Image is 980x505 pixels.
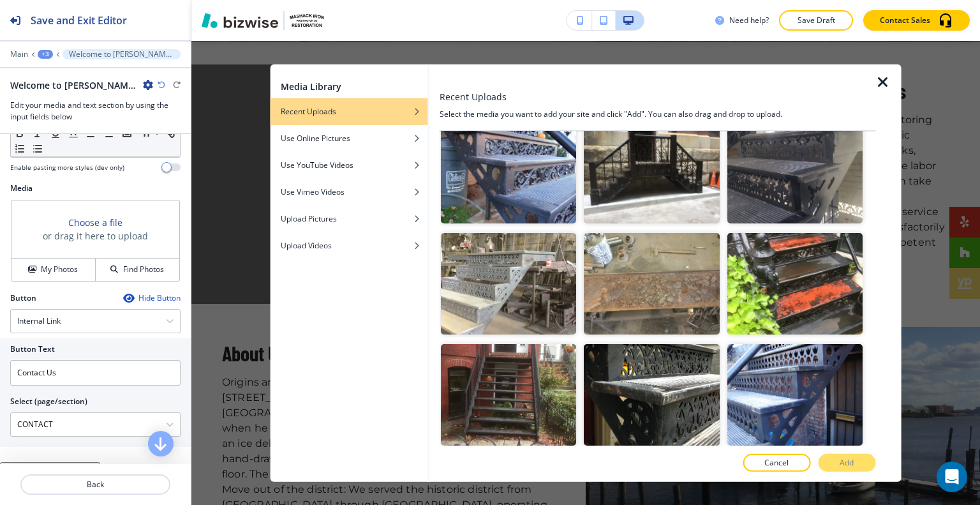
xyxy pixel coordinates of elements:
[10,100,181,123] h3: Edit your media and text section by using the input fields below
[10,163,124,172] h4: Enable pasting more styles (dev only)
[271,232,428,259] button: Upload Videos
[880,15,930,26] p: Contact Sales
[96,259,179,281] button: Find Photos
[10,396,87,407] h2: Select (page/section)
[290,14,324,26] img: Your Logo
[764,457,789,469] p: Cancel
[31,13,127,28] h2: Save and Exit Editor
[271,98,428,124] button: Recent Uploads
[10,79,138,92] h2: Welcome to [PERSON_NAME] Iron Works
[863,10,970,31] button: Contact Sales
[10,183,181,194] h2: Media
[41,264,78,275] h4: My Photos
[271,124,428,151] button: Use Online Pictures
[63,49,181,59] button: Welcome to [PERSON_NAME] Iron Works
[271,151,428,178] button: Use YouTube Videos
[20,474,170,495] button: Back
[281,105,336,117] h4: Recent Uploads
[22,479,169,490] p: Back
[69,50,174,59] p: Welcome to [PERSON_NAME] Iron Works
[11,414,166,435] input: Manual Input
[202,13,278,28] img: Bizwise Logo
[779,10,853,31] button: Save Draft
[937,462,967,492] div: Open Intercom Messenger
[10,50,28,59] button: Main
[123,264,164,275] h4: Find Photos
[440,89,507,103] h3: Recent Uploads
[123,293,181,303] button: Hide Button
[281,213,337,224] h4: Upload Pictures
[271,178,428,205] button: Use Vimeo Videos
[271,205,428,232] button: Upload Pictures
[281,159,353,170] h4: Use YouTube Videos
[11,259,96,281] button: My Photos
[68,216,122,229] button: Choose a file
[440,108,876,119] h4: Select the media you want to add your site and click "Add". You can also drag and drop to upload.
[10,343,55,355] h2: Button Text
[729,15,769,26] h3: Need help?
[281,186,345,197] h4: Use Vimeo Videos
[743,454,810,472] button: Cancel
[796,15,836,26] p: Save Draft
[281,79,341,93] h2: Media Library
[281,239,332,251] h4: Upload Videos
[43,229,148,243] h3: or drag it here to upload
[38,50,53,59] button: +3
[281,132,350,144] h4: Use Online Pictures
[17,315,61,327] h4: Internal Link
[10,199,181,282] div: Choose a fileor drag it here to uploadMy PhotosFind Photos
[10,292,36,304] h2: Button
